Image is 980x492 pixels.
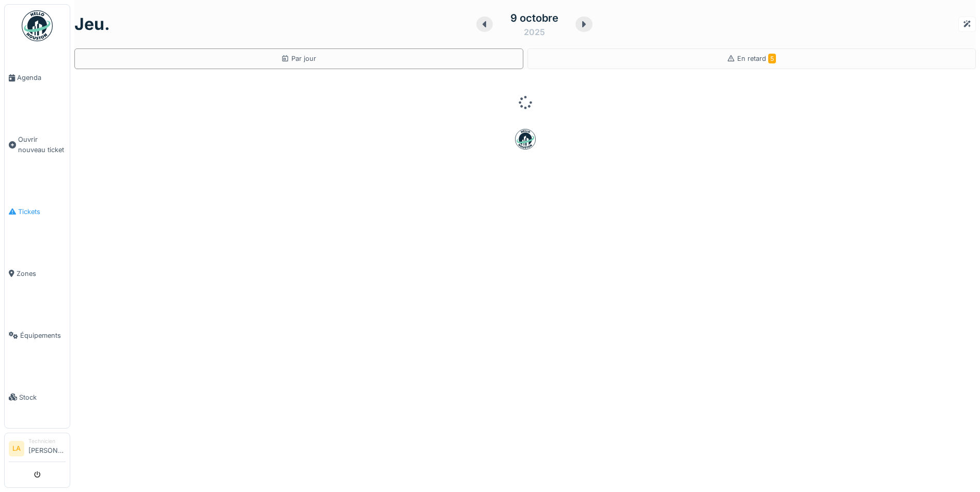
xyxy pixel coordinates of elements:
span: Stock [19,392,66,402]
div: Par jour [281,54,316,63]
a: Zones [5,242,70,304]
span: En retard [737,55,776,62]
img: Badge_color-CXgf-gQk.svg [22,10,53,41]
span: Agenda [17,73,66,83]
div: 2025 [524,26,545,38]
span: Équipements [20,331,66,340]
span: Ouvrir nouveau ticket [18,135,66,154]
a: Stock [5,366,70,428]
div: Technicien [28,437,66,445]
li: [PERSON_NAME] [28,437,66,460]
span: Tickets [18,207,66,217]
span: Zones [17,269,66,278]
a: LA Technicien[PERSON_NAME] [9,437,66,462]
a: Équipements [5,304,70,366]
h1: jeu. [74,14,110,34]
div: 9 octobre [510,10,558,26]
a: Tickets [5,181,70,242]
li: LA [9,441,24,456]
a: Agenda [5,47,70,109]
img: badge-BVDL4wpA.svg [515,129,536,150]
a: Ouvrir nouveau ticket [5,109,70,181]
span: 5 [768,54,776,63]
